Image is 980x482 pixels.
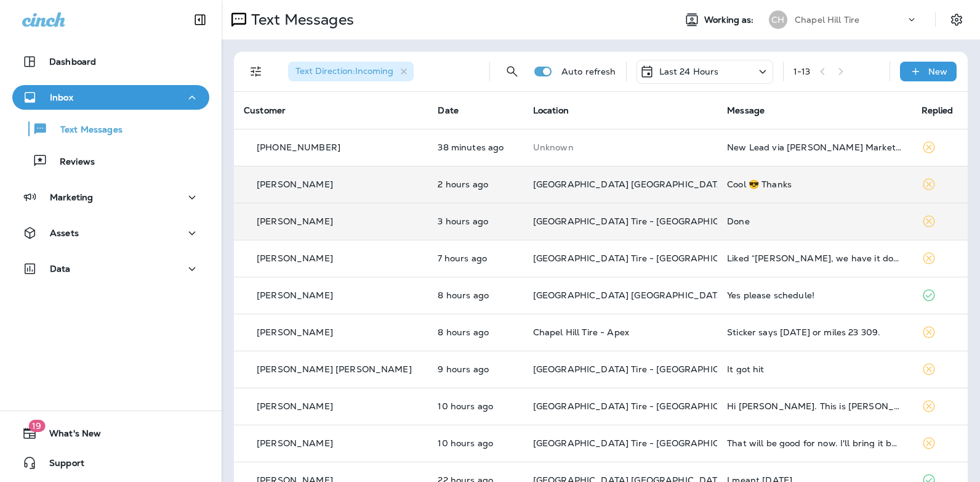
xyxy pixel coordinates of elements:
p: Dashboard [49,57,96,67]
div: CH [769,10,787,29]
span: Support [37,458,84,473]
p: Last 24 Hours [659,67,719,76]
div: 1 - 13 [793,67,811,76]
div: It got hit [727,364,901,374]
span: Working as: [704,15,757,25]
span: [GEOGRAPHIC_DATA] [GEOGRAPHIC_DATA] [533,179,727,190]
p: Oct 2, 2025 05:01 PM [438,216,513,226]
p: [PERSON_NAME] [257,179,333,189]
p: This customer does not have a last location and the phone number they messaged is not assigned to... [533,142,707,152]
p: [PERSON_NAME] [257,253,333,263]
p: [PERSON_NAME] [PERSON_NAME] [257,364,412,374]
button: Assets [12,221,209,245]
span: [GEOGRAPHIC_DATA] Tire - [GEOGRAPHIC_DATA] [533,438,752,449]
button: Search Messages [500,59,524,84]
p: Oct 2, 2025 06:40 PM [438,179,513,189]
p: New [928,67,947,76]
span: Chapel Hill Tire - Apex [533,327,629,338]
span: Date [438,105,459,116]
p: Oct 2, 2025 09:48 AM [438,438,513,448]
p: Chapel Hill Tire [795,15,859,25]
div: Liked “Spencer, we have it down for tomorrow. Unfortunately, we do not have a detail service anym... [727,253,901,263]
span: [GEOGRAPHIC_DATA] Tire - [GEOGRAPHIC_DATA] [533,364,752,375]
p: [PHONE_NUMBER] [257,142,340,152]
button: 19What's New [12,421,209,446]
span: Location [533,105,569,116]
div: New Lead via Merrick Marketing, Customer Name: Mo, Contact info: 2523087755, Job Info: I already ... [727,142,901,152]
div: Yes please schedule! [727,290,901,300]
div: Sticker says 11/25/25 or miles 23 309. [727,327,901,337]
div: Done [727,216,901,226]
span: [GEOGRAPHIC_DATA] Tire - [GEOGRAPHIC_DATA]. [533,216,755,227]
span: Replied [922,105,954,116]
div: Text Direction:Incoming [288,62,414,81]
p: Inbox [50,92,73,102]
p: [PERSON_NAME] [257,438,333,448]
p: Marketing [50,192,93,202]
button: Inbox [12,85,209,110]
p: Oct 2, 2025 12:51 PM [438,253,513,263]
button: Support [12,451,209,475]
button: Dashboard [12,49,209,74]
span: What's New [37,428,101,443]
button: Collapse Sidebar [183,7,217,32]
span: Text Direction : Incoming [295,65,393,76]
p: Oct 2, 2025 11:38 AM [438,364,513,374]
button: Marketing [12,185,209,210]
div: Cool 😎 Thanks [727,179,901,189]
span: Message [727,105,765,116]
p: Oct 2, 2025 12:02 PM [438,327,513,337]
p: Auto refresh [561,67,616,76]
span: Customer [244,105,286,116]
p: Oct 2, 2025 08:03 PM [438,142,513,152]
p: Oct 2, 2025 12:24 PM [438,290,513,300]
p: [PERSON_NAME] [257,290,333,300]
p: [PERSON_NAME] [257,216,333,226]
p: Reviews [47,157,95,168]
p: Text Messages [48,125,122,136]
button: Text Messages [12,116,209,142]
p: Oct 2, 2025 10:37 AM [438,401,513,411]
button: Data [12,256,209,281]
button: Settings [946,9,968,31]
div: That will be good for now. I'll bring it back in next summer [727,438,901,448]
span: [GEOGRAPHIC_DATA] Tire - [GEOGRAPHIC_DATA] [533,253,752,264]
p: Assets [50,228,79,238]
button: Filters [244,59,268,84]
p: Text Messages [246,10,354,29]
span: [GEOGRAPHIC_DATA] Tire - [GEOGRAPHIC_DATA]. [533,401,755,412]
p: [PERSON_NAME] [257,401,333,411]
span: [GEOGRAPHIC_DATA] [GEOGRAPHIC_DATA] [533,290,727,301]
p: [PERSON_NAME] [257,327,333,337]
span: 19 [28,420,45,432]
div: Hi Chris. This is Jamie's mom. Please text her at 978-735-9365 [727,401,901,411]
p: Data [50,264,71,274]
button: Reviews [12,148,209,174]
